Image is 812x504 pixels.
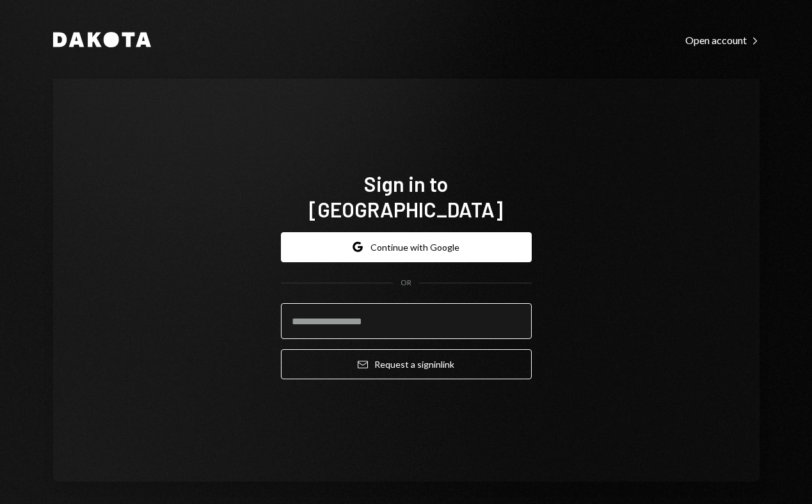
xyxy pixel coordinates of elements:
[401,278,411,288] div: OR
[685,34,760,47] div: Open account
[281,171,532,222] h1: Sign in to [GEOGRAPHIC_DATA]
[281,349,532,379] button: Request a signinlink
[281,232,532,262] button: Continue with Google
[685,33,760,47] a: Open account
